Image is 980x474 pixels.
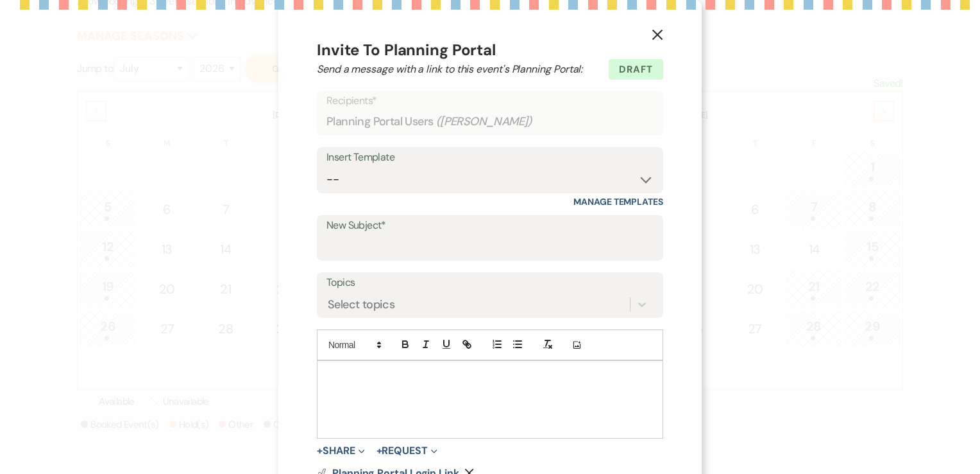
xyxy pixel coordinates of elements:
label: New Subject* [326,216,654,235]
span: + [317,446,323,456]
h4: Invite To Planning Portal [317,39,663,62]
span: Draft [609,59,663,80]
a: Manage Templates [573,196,663,207]
div: Insert Template [326,148,654,167]
div: Select topics [328,296,394,313]
p: Recipients* [326,92,654,109]
label: Topics [326,274,654,292]
span: ( [PERSON_NAME] ) [436,113,533,130]
span: + [376,446,382,456]
h2: Send a message with a link to this event's Planning Portal: [317,62,663,77]
div: Planning Portal Users [326,109,654,134]
button: Request [376,446,437,456]
button: Share [317,446,365,456]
